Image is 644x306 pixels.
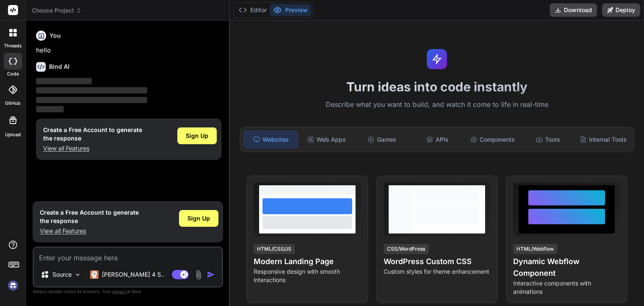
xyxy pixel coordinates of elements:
h1: Turn ideas into code instantly [235,79,639,94]
span: Sign Up [187,214,210,223]
button: Editor [235,4,270,16]
h6: You [49,31,61,40]
div: HTML/Webflow [513,244,557,254]
div: Games [355,131,409,148]
h4: WordPress Custom CSS [384,256,491,267]
span: privacy [112,289,127,294]
p: Describe what you want to build, and watch it come to life in real-time [235,99,639,110]
h1: Create a Free Account to generate the response [43,126,142,143]
button: Download [550,3,597,17]
span: ‌ [36,78,92,84]
img: Pick Models [74,271,81,278]
span: ‌ [36,87,147,93]
div: CSS/WordPress [384,244,428,254]
div: Components [466,131,519,148]
p: Custom styles for theme enhancement [384,267,491,276]
h4: Modern Landing Page [254,256,361,267]
p: View all Features [43,144,142,153]
p: Interactive components with animations [513,279,620,296]
button: Deploy [602,3,640,17]
span: ‌ [36,106,64,112]
label: GitHub [5,100,21,107]
label: Upload [5,131,21,138]
h4: Dynamic Webflow Component [513,256,620,279]
label: code [7,70,19,78]
div: HTML/CSS/JS [254,244,295,254]
img: signin [6,278,20,293]
p: Responsive design with smooth interactions [254,267,361,284]
img: icon [207,270,215,279]
img: attachment [194,270,203,280]
div: Tools [521,131,575,148]
div: Internal Tools [576,131,630,148]
p: View all Features [40,227,139,235]
p: Always double-check its answers. Your in Bind [33,288,223,296]
p: Source [52,270,72,279]
span: Choose Project [32,6,82,15]
div: Websites [244,131,298,148]
p: hello [36,46,221,55]
h1: Create a Free Account to generate the response [40,208,139,225]
button: Preview [270,4,311,16]
h6: Bind AI [49,62,70,71]
span: ‌ [36,97,147,103]
img: Claude 4 Sonnet [90,270,99,279]
div: APIs [410,131,464,148]
div: Web Apps [300,131,353,148]
label: threads [4,42,22,49]
p: [PERSON_NAME] 4 S.. [102,270,164,279]
span: Sign Up [186,132,208,140]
